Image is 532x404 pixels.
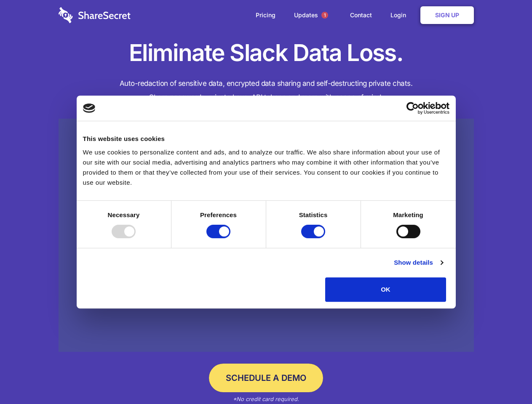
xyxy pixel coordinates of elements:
h4: Auto-redaction of sensitive data, encrypted data sharing and self-destructing private chats. Shar... [59,77,474,104]
strong: Marketing [393,211,423,218]
a: Show details [394,258,443,268]
a: Sign Up [420,6,474,24]
strong: Statistics [299,211,328,218]
a: Schedule a Demo [209,364,323,392]
a: Pricing [247,2,284,28]
div: This website uses cookies [83,134,449,144]
em: *No credit card required. [233,396,299,402]
a: Contact [342,2,380,28]
a: Wistia video thumbnail [59,119,474,352]
strong: Preferences [200,211,237,218]
img: logo [83,104,96,113]
a: Login [382,2,419,28]
a: Usercentrics Cookiebot - opens in a new window [376,102,449,114]
span: 1 [321,12,328,19]
strong: Necessary [108,211,140,218]
img: logo-wordmark-white-trans-d4663122ce5f474addd5e946df7df03e33cb6a1c49d2221995e7729f52c070b2.svg [59,7,131,23]
h1: Eliminate Slack Data Loss. [59,38,474,68]
button: OK [325,277,446,302]
div: We use cookies to personalize content and ads, and to analyze our traffic. We also share informat... [83,147,449,188]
